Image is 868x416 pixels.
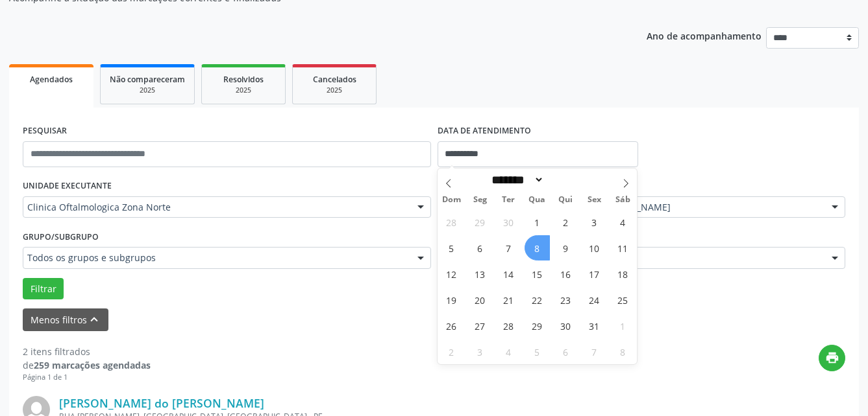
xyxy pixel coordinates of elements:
[23,358,151,372] div: de
[544,173,587,187] input: Year
[30,74,73,85] span: Agendados
[610,313,636,338] span: Novembro 1, 2025
[647,27,762,43] p: Ano de acompanhamento
[553,339,578,364] span: Novembro 6, 2025
[439,287,464,312] span: Outubro 19, 2025
[439,209,464,235] span: Setembro 28, 2025
[467,313,493,338] span: Outubro 27, 2025
[608,196,637,204] span: Sáb
[610,209,636,235] span: Outubro 4, 2025
[23,372,151,383] div: Página 1 de 1
[496,339,521,364] span: Novembro 4, 2025
[467,235,493,260] span: Outubro 6, 2025
[610,287,636,312] span: Outubro 25, 2025
[110,74,185,85] span: Não compareceram
[825,351,839,365] i: print
[496,209,521,235] span: Setembro 30, 2025
[313,74,356,85] span: Cancelados
[551,196,580,204] span: Qui
[525,339,550,364] span: Novembro 5, 2025
[23,345,151,358] div: 2 itens filtrados
[525,313,550,338] span: Outubro 29, 2025
[582,261,607,286] span: Outubro 17, 2025
[27,201,404,214] span: Clinica Oftalmologica Zona Norte
[467,339,493,364] span: Novembro 3, 2025
[34,359,151,371] strong: 259 marcações agendadas
[496,313,521,338] span: Outubro 28, 2025
[523,196,551,204] span: Qua
[582,235,607,260] span: Outubro 10, 2025
[496,235,521,260] span: Outubro 7, 2025
[525,287,550,312] span: Outubro 22, 2025
[223,74,264,85] span: Resolvidos
[87,312,101,327] i: keyboard_arrow_up
[582,287,607,312] span: Outubro 24, 2025
[553,261,578,286] span: Outubro 16, 2025
[27,251,404,264] span: Todos os grupos e subgrupos
[23,308,108,331] button: Menos filtroskeyboard_arrow_up
[302,86,367,95] div: 2025
[610,235,636,260] span: Outubro 11, 2025
[211,86,276,95] div: 2025
[59,396,264,410] a: [PERSON_NAME] do [PERSON_NAME]
[496,261,521,286] span: Outubro 14, 2025
[439,261,464,286] span: Outubro 12, 2025
[610,339,636,364] span: Novembro 8, 2025
[553,209,578,235] span: Outubro 2, 2025
[23,176,112,196] label: UNIDADE EXECUTANTE
[438,196,466,204] span: Dom
[553,287,578,312] span: Outubro 23, 2025
[494,196,523,204] span: Ter
[582,313,607,338] span: Outubro 31, 2025
[496,287,521,312] span: Outubro 21, 2025
[525,209,550,235] span: Outubro 1, 2025
[23,278,64,300] button: Filtrar
[553,313,578,338] span: Outubro 30, 2025
[23,227,99,247] label: Grupo/Subgrupo
[467,209,493,235] span: Setembro 29, 2025
[582,209,607,235] span: Outubro 3, 2025
[110,86,185,95] div: 2025
[553,235,578,260] span: Outubro 9, 2025
[525,235,550,260] span: Outubro 8, 2025
[439,313,464,338] span: Outubro 26, 2025
[610,261,636,286] span: Outubro 18, 2025
[439,339,464,364] span: Novembro 2, 2025
[439,235,464,260] span: Outubro 5, 2025
[488,173,545,187] select: Month
[467,287,493,312] span: Outubro 20, 2025
[465,196,494,204] span: Seg
[582,339,607,364] span: Novembro 7, 2025
[525,261,550,286] span: Outubro 15, 2025
[580,196,608,204] span: Sex
[467,261,493,286] span: Outubro 13, 2025
[438,121,531,141] label: DATA DE ATENDIMENTO
[819,345,845,371] button: print
[23,121,67,141] label: PESQUISAR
